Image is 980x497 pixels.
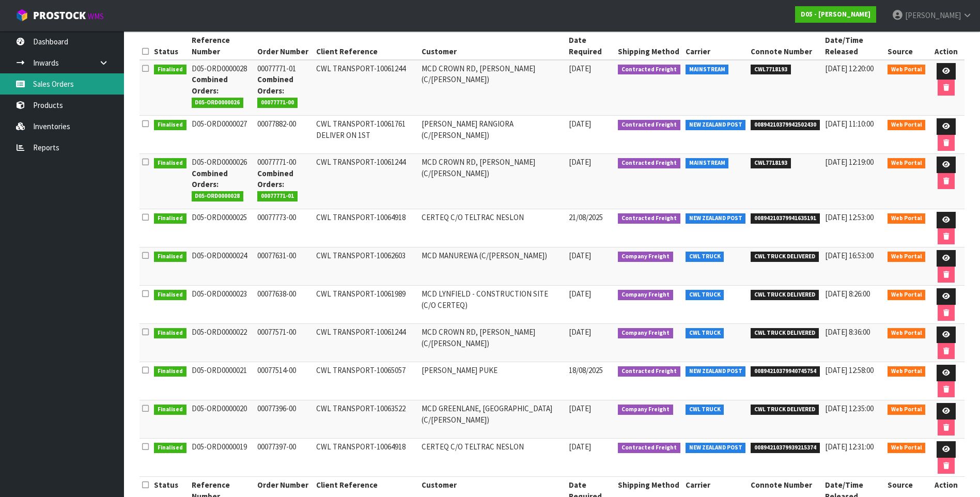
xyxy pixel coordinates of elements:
[257,168,293,189] strong: Combined Orders:
[618,120,680,130] span: Contracted Freight
[751,405,819,415] span: CWL TRUCK DELIVERED
[88,11,104,21] small: WMS
[189,286,255,324] td: D05-ORD0000023
[618,213,680,224] span: Contracted Freight
[189,400,255,439] td: D05-ORD0000020
[189,32,255,60] th: Reference Number
[255,116,314,154] td: 00077882-00
[257,74,293,95] strong: Combined Orders:
[751,366,820,377] span: 00894210379940745754
[569,64,591,73] span: [DATE]
[154,158,186,168] span: Finalised
[825,251,874,260] span: [DATE] 16:53:00
[751,443,820,453] span: 00894210379939215374
[189,116,255,154] td: D05-ORD0000027
[751,252,819,262] span: CWL TRUCK DELIVERED
[618,443,680,453] span: Contracted Freight
[825,442,874,452] span: [DATE] 12:31:00
[314,286,419,324] td: CWL TRANSPORT-10061989
[825,289,870,299] span: [DATE] 8:26:00
[615,32,683,60] th: Shipping Method
[255,247,314,286] td: 00077631-00
[255,286,314,324] td: 00077638-00
[419,324,566,362] td: MCD CROWN RD, [PERSON_NAME] (C/[PERSON_NAME])
[569,442,591,452] span: [DATE]
[751,213,820,224] span: 00894210379941635191
[151,32,189,60] th: Status
[825,403,874,413] span: [DATE] 12:35:00
[748,32,822,60] th: Connote Number
[419,439,566,477] td: CERTEQ C/O TELTRAC NESLON
[618,252,673,262] span: Company Freight
[314,116,419,154] td: CWL TRANSPORT-10061761 DELIVER ON 1ST
[569,327,591,337] span: [DATE]
[192,191,244,201] span: D05-ORD0000028
[419,209,566,247] td: CERTEQ C/O TELTRAC NESLON
[888,443,926,453] span: Web Portal
[189,209,255,247] td: D05-ORD0000025
[192,74,228,95] strong: Combined Orders:
[154,65,186,75] span: Finalised
[257,98,298,108] span: 00077771-00
[905,10,961,20] span: [PERSON_NAME]
[751,65,791,75] span: CWL7718193
[255,324,314,362] td: 00077571-00
[255,400,314,439] td: 00077396-00
[255,209,314,247] td: 00077773-00
[189,247,255,286] td: D05-ORD0000024
[569,251,591,260] span: [DATE]
[419,247,566,286] td: MCD MANUREWA (C/[PERSON_NAME])
[888,120,926,130] span: Web Portal
[189,439,255,477] td: D05-ORD0000019
[618,328,673,338] span: Company Freight
[192,168,228,189] strong: Combined Orders:
[154,290,186,300] span: Finalised
[419,154,566,209] td: MCD CROWN RD, [PERSON_NAME] (C/[PERSON_NAME])
[419,286,566,324] td: MCD LYNFIELD - CONSTRUCTION SITE (C/O CERTEQ)
[255,362,314,400] td: 00077514-00
[751,158,791,168] span: CWL7718193
[801,10,870,19] strong: D05 - [PERSON_NAME]
[618,65,680,75] span: Contracted Freight
[888,213,926,224] span: Web Portal
[569,119,591,129] span: [DATE]
[686,65,729,75] span: MAINSTREAM
[825,119,874,129] span: [DATE] 11:10:00
[686,120,746,130] span: NEW ZEALAND POST
[618,366,680,377] span: Contracted Freight
[419,116,566,154] td: [PERSON_NAME] RANGIORA (C/[PERSON_NAME])
[569,212,603,222] span: 21/08/2025
[189,154,255,209] td: D05-ORD0000026
[686,405,724,415] span: CWL TRUCK
[189,60,255,116] td: D05-ORD0000028
[419,400,566,439] td: MCD GREENLANE, [GEOGRAPHIC_DATA] (C/[PERSON_NAME])
[888,290,926,300] span: Web Portal
[154,328,186,338] span: Finalised
[569,403,591,413] span: [DATE]
[888,252,926,262] span: Web Portal
[255,32,314,60] th: Order Number
[314,247,419,286] td: CWL TRANSPORT-10062603
[825,212,874,222] span: [DATE] 12:53:00
[255,154,314,209] td: 00077771-00
[751,328,819,338] span: CWL TRUCK DELIVERED
[825,157,874,167] span: [DATE] 12:19:00
[888,158,926,168] span: Web Portal
[419,60,566,116] td: MCD CROWN RD, [PERSON_NAME] (C/[PERSON_NAME])
[928,32,965,60] th: Action
[314,32,419,60] th: Client Reference
[686,213,746,224] span: NEW ZEALAND POST
[314,439,419,477] td: CWL TRANSPORT-10064918
[314,362,419,400] td: CWL TRANSPORT-10065057
[825,64,874,73] span: [DATE] 12:20:00
[751,120,820,130] span: 00894210379942502430
[257,191,298,201] span: 00077771-01
[419,362,566,400] td: [PERSON_NAME] PUKE
[314,154,419,209] td: CWL TRANSPORT-10061244
[686,366,746,377] span: NEW ZEALAND POST
[888,366,926,377] span: Web Portal
[154,120,186,130] span: Finalised
[154,405,186,415] span: Finalised
[618,405,673,415] span: Company Freight
[314,324,419,362] td: CWL TRANSPORT-10061244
